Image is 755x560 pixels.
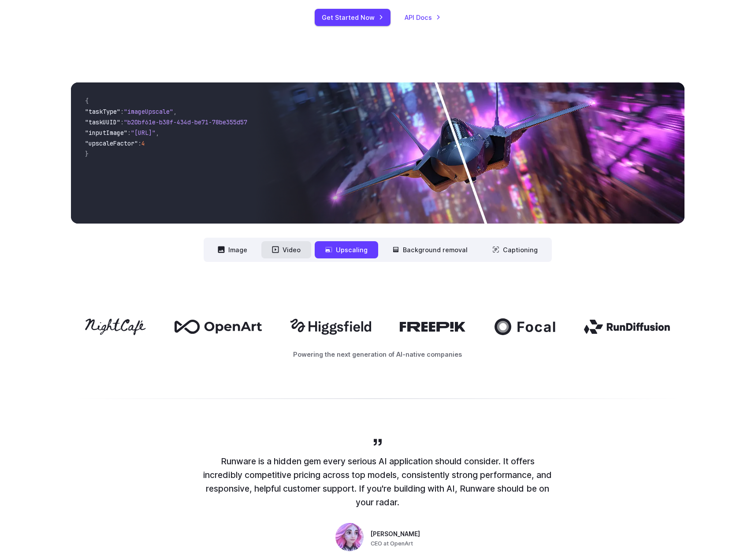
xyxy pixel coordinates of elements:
span: , [156,129,159,137]
span: "taskUUID" [85,118,120,126]
span: : [138,139,141,147]
span: [PERSON_NAME] [371,530,420,539]
span: : [127,129,131,137]
p: Runware is a hidden gem every serious AI application should consider. It offers incredibly compet... [201,455,554,509]
button: Image [207,241,258,258]
span: "b20bf61e-b38f-434d-be71-78be355d5795" [124,118,258,126]
span: "[URL]" [131,129,156,137]
span: : [120,108,124,116]
span: 4 [141,139,145,147]
a: Get Started Now [315,9,391,26]
button: Upscaling [315,241,378,258]
span: "taskType" [85,108,120,116]
img: Person [335,523,364,551]
span: , [173,108,177,116]
span: } [85,150,89,158]
button: Captioning [482,241,548,258]
span: "upscaleFactor" [85,139,138,147]
img: Futuristic stealth jet streaking through a neon-lit cityscape with glowing purple exhaust [255,82,684,224]
button: Video [261,241,311,258]
span: CEO at OpenArt [371,539,413,548]
span: "imageUpscale" [124,108,173,116]
span: : [120,118,124,126]
a: API Docs [405,12,441,22]
span: { [85,97,89,105]
p: Powering the next generation of AI-native companies [71,349,684,359]
span: "inputImage" [85,129,127,137]
button: Background removal [382,241,478,258]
